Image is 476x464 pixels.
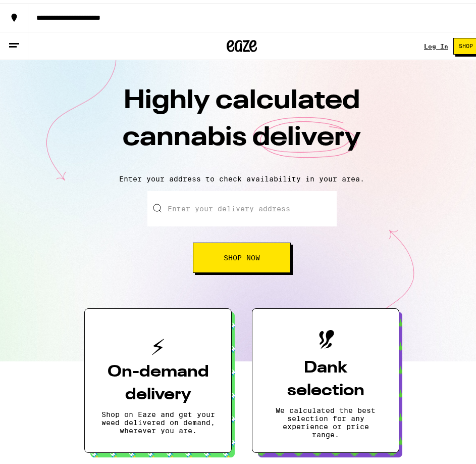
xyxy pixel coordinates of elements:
[269,403,383,435] p: We calculated the best selection for any experience or price range.
[84,305,232,449] button: On-demand deliveryShop on Eaze and get your weed delivered on demand, wherever you are.
[459,40,473,45] span: Shop
[224,251,260,258] span: Shop Now
[424,39,448,46] a: Log In
[269,353,383,399] h3: Dank selection
[193,239,291,269] button: Shop Now
[147,188,337,223] input: Enter your delivery address
[101,407,215,431] p: Shop on Eaze and get your weed delivered on demand, wherever you are.
[65,79,418,163] h1: Highly calculated cannabis delivery
[252,305,399,449] button: Dank selectionWe calculated the best selection for any experience or price range.
[10,171,473,179] p: Enter your address to check availability in your area.
[101,357,215,403] h3: On-demand delivery
[6,7,73,15] span: Hi. Need any help?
